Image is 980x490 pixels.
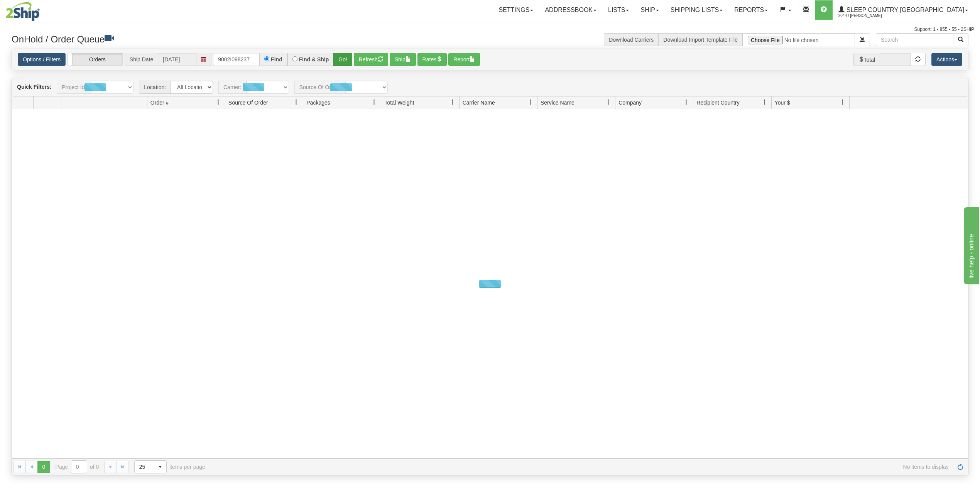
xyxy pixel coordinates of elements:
[836,96,849,109] a: Your $ filter column settings
[876,33,953,46] input: Search
[833,0,974,20] a: Sleep Country [GEOGRAPHIC_DATA] 2044 / [PERSON_NAME]
[139,463,149,471] span: 25
[931,53,962,66] button: Actions
[18,53,66,66] a: Options / Filters
[953,33,968,46] button: Search
[12,78,968,96] div: grid toolbar
[463,99,495,106] span: Carrier Name
[838,12,896,20] span: 2044 / [PERSON_NAME]
[448,53,480,66] button: Report
[12,33,484,44] h3: OnHold / Order Queue
[493,0,539,20] a: Settings
[609,37,654,43] a: Download Carriers
[663,37,738,43] a: Download Import Template File
[306,99,330,106] span: Packages
[696,99,739,106] span: Recipient Country
[134,460,167,473] span: Page sizes drop down
[150,99,169,106] span: Order #
[134,460,205,473] span: items per page
[602,96,615,109] a: Service Name filter column settings
[446,96,459,109] a: Total Weight filter column settings
[417,53,447,66] button: Rates
[6,2,40,21] img: logo2044.jpg
[680,96,693,109] a: Company filter column settings
[618,99,642,106] span: Company
[6,5,71,14] div: live help - online
[758,96,771,109] a: Recipient Country filter column settings
[213,53,259,66] input: Order #
[139,81,171,94] span: Location:
[290,96,303,109] a: Source Of Order filter column settings
[37,461,50,473] span: Page 0
[390,53,416,66] button: Ship
[665,0,728,20] a: Shipping lists
[853,53,880,66] span: Total
[56,460,99,473] span: Page of 0
[728,0,774,20] a: Reports
[539,0,602,20] a: Addressbook
[216,464,949,470] span: No items to display
[775,99,790,106] span: Your $
[962,206,979,284] iframe: chat widget
[299,57,329,62] label: Find & Ship
[212,96,225,109] a: Order # filter column settings
[354,53,388,66] button: Refresh
[333,53,352,66] button: Go!
[368,96,381,109] a: Packages filter column settings
[228,99,268,106] span: Source Of Order
[954,461,966,473] a: Refresh
[524,96,537,109] a: Carrier Name filter column settings
[154,461,166,473] span: select
[743,33,855,46] input: Import
[68,53,123,66] label: Orders
[17,83,51,91] label: Quick Filters:
[125,53,158,66] span: Ship Date
[845,7,964,13] span: Sleep Country [GEOGRAPHIC_DATA]
[271,57,282,62] label: Find
[602,0,635,20] a: Lists
[635,0,664,20] a: Ship
[384,99,414,106] span: Total Weight
[541,99,574,106] span: Service Name
[6,26,974,33] div: Support: 1 - 855 - 55 - 2SHIP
